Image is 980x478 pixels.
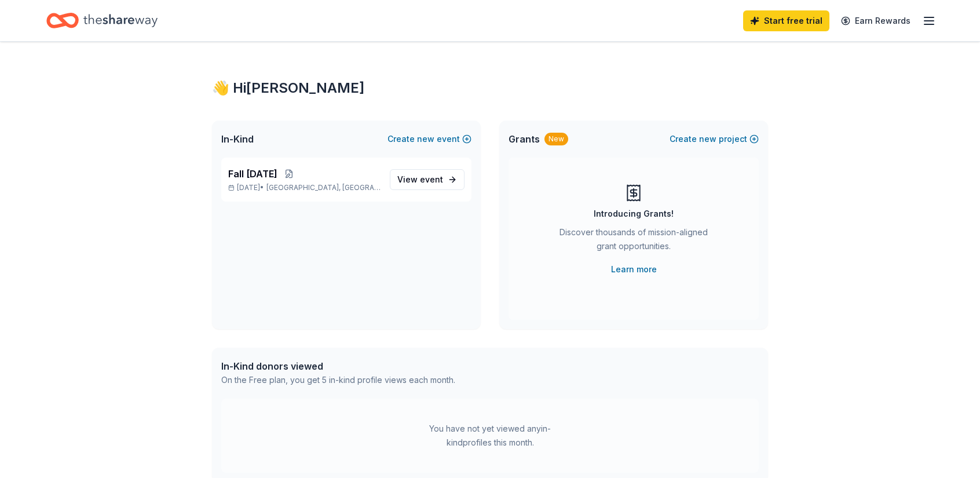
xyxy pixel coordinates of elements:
[228,167,277,181] span: Fall [DATE]
[834,10,917,31] a: Earn Rewards
[46,7,158,34] a: Home
[743,10,829,31] a: Start free trial
[221,132,254,146] span: In-Kind
[611,262,657,276] a: Learn more
[418,422,562,450] div: You have not yet viewed any in-kind profiles this month.
[228,183,381,192] p: [DATE] •
[397,173,443,187] span: View
[544,133,568,145] div: New
[221,359,455,373] div: In-Kind donors viewed
[420,174,443,184] span: event
[509,132,540,146] span: Grants
[555,225,712,258] div: Discover thousands of mission-aligned grant opportunities.
[266,183,381,192] span: [GEOGRAPHIC_DATA], [GEOGRAPHIC_DATA]
[594,207,674,221] div: Introducing Grants!
[221,373,455,387] div: On the Free plan, you get 5 in-kind profile views each month.
[417,132,434,146] span: new
[387,132,471,146] button: Createnewevent
[670,132,759,146] button: Createnewproject
[390,169,465,190] a: View event
[699,132,716,146] span: new
[212,79,768,97] div: 👋 Hi [PERSON_NAME]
